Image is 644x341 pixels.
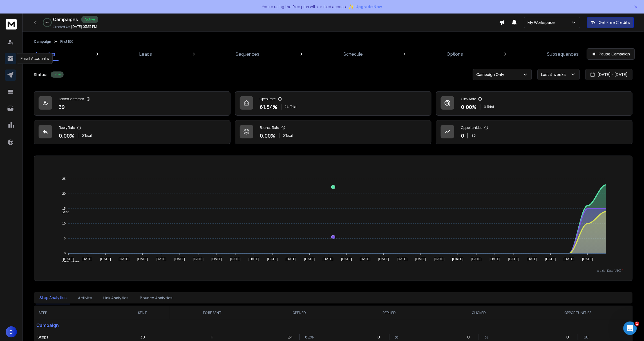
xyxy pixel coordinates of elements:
tspan: [DATE] [156,257,167,261]
span: Total Opens [57,260,80,264]
tspan: [DATE] [249,257,259,261]
p: 62 % [305,334,311,340]
p: Campaign [34,320,115,331]
p: Get Free Credits [599,20,630,25]
button: D [6,326,17,338]
tspan: [DATE] [230,257,241,261]
p: $ 0 [584,334,590,340]
tspan: [DATE] [323,257,334,261]
button: Get Free Credits [587,17,634,28]
p: x-axis : Date(UTC) [43,269,623,273]
tspan: 10 [62,222,66,225]
button: Link Analytics [100,292,132,304]
p: Campaign Only [477,72,507,77]
p: 0.00 % [260,132,276,140]
a: Analytics [32,47,59,61]
p: 0 [378,334,383,340]
a: Leads Contacted39 [34,91,231,116]
th: TO BE SENT [170,306,254,320]
th: OPPORTUNITIES [524,306,632,320]
p: 11 [210,334,214,340]
p: You're using the free plan with limited access [262,4,346,10]
button: Step Analytics [36,291,70,304]
tspan: [DATE] [82,257,92,261]
div: Active [81,16,98,23]
tspan: [DATE] [211,257,222,261]
a: Sequences [232,47,263,61]
p: 0 Total [82,133,92,138]
p: % [485,334,491,340]
p: 0 [468,334,473,340]
p: Sequences [236,51,260,57]
span: 1 [635,322,639,326]
p: Click Rate [461,97,476,101]
tspan: 5 [64,237,66,240]
button: [DATE] - [DATE] [585,69,633,80]
tspan: [DATE] [508,257,519,261]
tspan: [DATE] [360,257,371,261]
button: Pause Campaign [587,48,635,60]
tspan: [DATE] [63,257,74,261]
a: Click Rate0.00%0 Total [436,91,633,116]
tspan: [DATE] [490,257,500,261]
p: Status: [34,72,47,77]
tspan: [DATE] [100,257,111,261]
p: Last 4 weeks [541,72,568,77]
a: Options [443,47,467,61]
p: 0 [567,334,572,340]
button: Activity [75,292,95,304]
iframe: Intercom live chat [623,322,637,335]
p: Opportunities [461,125,482,130]
a: Subsequences [544,47,582,61]
div: Active [51,71,64,78]
p: Open Rate [260,97,276,101]
p: First 100 [60,39,73,44]
p: $ 0 [471,133,476,138]
tspan: [DATE] [545,257,556,261]
p: 0.00 % [461,103,477,111]
tspan: [DATE] [137,257,148,261]
tspan: 20 [62,192,66,196]
th: CLICKED [434,306,524,320]
a: Opportunities0$0 [436,120,633,144]
h1: Campaigns [53,16,78,23]
span: 24 [285,105,289,109]
p: 0 % [46,21,49,24]
tspan: [DATE] [341,257,352,261]
tspan: [DATE] [564,257,574,261]
div: Email Accounts [17,53,53,64]
p: Bounce Rate [260,125,279,130]
p: Schedule [343,51,363,57]
tspan: 25 [62,177,66,181]
span: Sent [57,210,69,214]
tspan: [DATE] [397,257,408,261]
tspan: [DATE] [304,257,315,261]
p: Analytics [35,51,55,57]
p: Step 1 [37,334,112,340]
p: Leads [139,51,152,57]
p: Options [447,51,463,57]
tspan: [DATE] [582,257,593,261]
p: Subsequences [547,51,579,57]
tspan: 15 [62,207,66,210]
a: Leads [136,47,155,61]
tspan: [DATE] [378,257,389,261]
th: OPENED [254,306,344,320]
a: Schedule [340,47,366,61]
tspan: [DATE] [175,257,185,261]
p: 24 [288,334,294,340]
tspan: [DATE] [527,257,538,261]
tspan: [DATE] [193,257,204,261]
tspan: [DATE] [415,257,426,261]
p: 39 [140,334,145,340]
p: 0 [461,132,464,140]
p: 39 [59,103,65,111]
p: My Workspace [528,20,557,25]
p: Reply Rate [59,125,75,130]
th: STEP [34,306,115,320]
button: ✨Upgrade Now [348,1,382,12]
p: 0 Total [484,105,494,109]
a: Open Rate61.54%24Total [235,91,432,116]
